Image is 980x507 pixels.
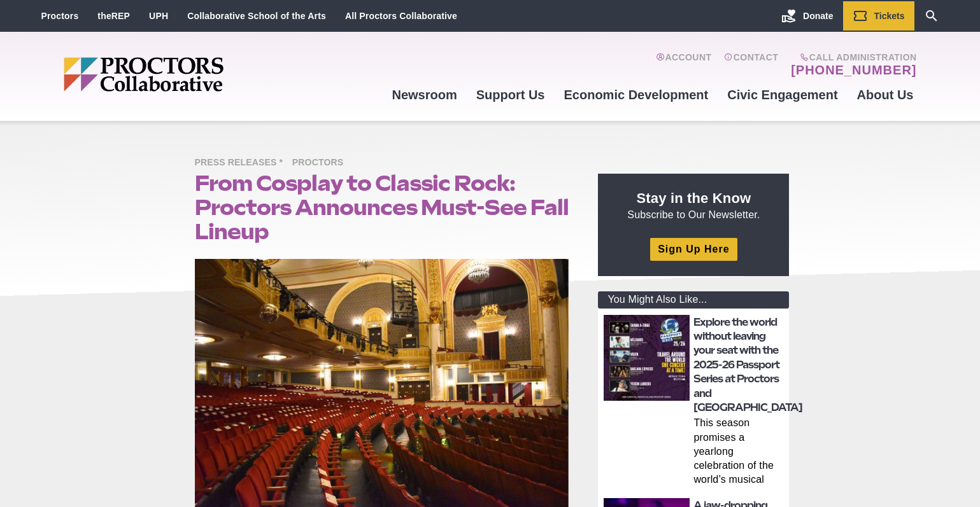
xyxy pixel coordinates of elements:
[693,316,802,413] a: Explore the world without leaving your seat with the 2025-26 Passport Series at Proctors and [GEO...
[195,171,569,244] h1: From Cosplay to Classic Rock: Proctors Announces Must-See Fall Lineup
[64,57,322,92] img: Proctors logo
[149,11,168,21] a: UPH
[187,11,326,21] a: Collaborative School of the Arts
[613,189,774,222] p: Subscribe to Our Newsletter.
[345,11,457,21] a: All Proctors Collaborative
[650,238,737,260] a: Sign Up Here
[292,155,350,171] span: Proctors
[718,78,847,112] a: Civic Engagement
[97,11,130,21] a: theREP
[598,291,789,309] div: You Might Also Like...
[803,11,833,21] span: Donate
[604,315,690,401] img: thumbnail: Explore the world without leaving your seat with the 2025-26 Passport Series at Procto...
[555,78,718,112] a: Economic Development
[292,156,350,167] a: Proctors
[724,52,778,78] a: Contact
[772,1,842,31] a: Donate
[195,156,290,167] a: Press Releases *
[843,1,914,31] a: Tickets
[637,190,751,206] strong: Stay in the Know
[787,52,916,62] span: Call Administration
[874,11,905,21] span: Tickets
[195,155,290,171] span: Press Releases *
[382,78,466,112] a: Newsroom
[656,52,711,78] a: Account
[467,78,555,112] a: Support Us
[791,62,916,78] a: [PHONE_NUMBER]
[41,11,79,21] a: Proctors
[848,78,923,112] a: About Us
[914,1,949,31] a: Search
[693,416,785,489] p: This season promises a yearlong celebration of the world’s musical tapestry From the sands of the...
